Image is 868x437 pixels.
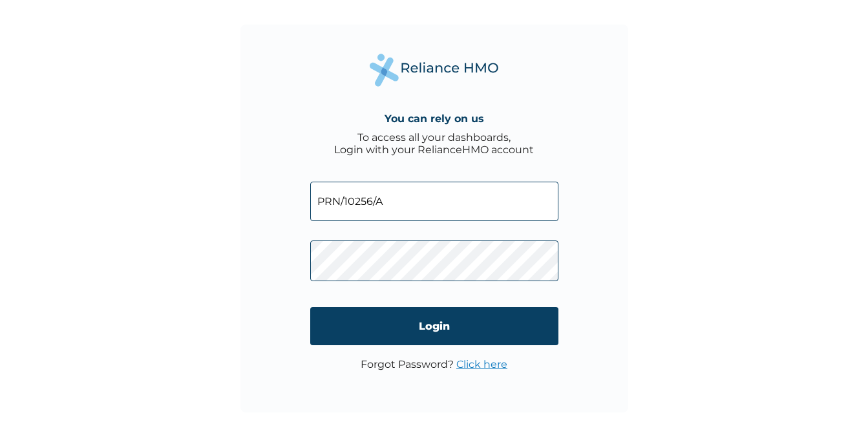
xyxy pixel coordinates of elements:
[310,307,558,345] input: Login
[334,131,534,156] div: To access all your dashboards, Login with your RelianceHMO account
[310,182,558,221] input: Email address or HMO ID
[385,112,484,125] h4: You can rely on us
[456,358,507,370] a: Click here
[370,54,499,87] img: Reliance Health's Logo
[361,358,507,370] p: Forgot Password?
